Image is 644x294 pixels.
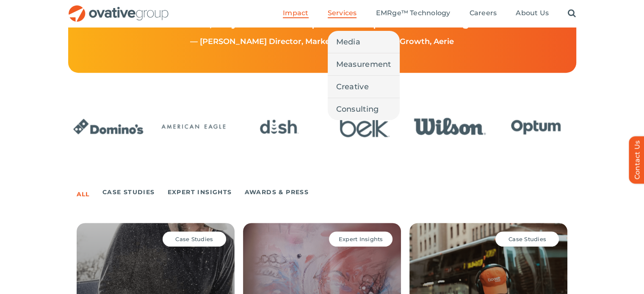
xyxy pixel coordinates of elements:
a: Consulting [328,98,400,120]
span: Measurement [336,58,391,70]
span: Careers [470,9,497,17]
a: Creative [328,76,400,98]
a: EMRge™ Technology [376,9,450,18]
div: 4 / 24 [325,110,405,145]
a: Case Studies [102,186,155,198]
p: — [PERSON_NAME] Director, Marketing Strategy and Growth, Aerie [88,38,556,46]
div: 1 / 24 [68,110,148,145]
a: OG_Full_horizontal_RGB [68,4,169,12]
a: Measurement [328,53,400,75]
div: 6 / 24 [496,110,576,145]
span: Impact [283,9,308,17]
span: Services [328,9,357,17]
a: Expert Insights [168,186,232,198]
a: About Us [516,9,549,18]
a: Search [568,9,576,18]
a: Impact [283,9,308,18]
span: Media [336,36,360,48]
span: About Us [516,9,549,17]
span: Creative [336,81,369,93]
div: 2 / 24 [154,110,234,145]
span: Consulting [336,103,379,115]
div: 3 / 24 [239,110,319,145]
a: Awards & Press [245,186,309,198]
span: EMRge™ Technology [376,9,450,17]
ul: Post Filters [77,184,568,200]
a: Media [328,31,400,53]
a: Services [328,9,357,18]
div: 5 / 24 [410,110,490,145]
a: Careers [470,9,497,18]
a: All [77,188,90,200]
